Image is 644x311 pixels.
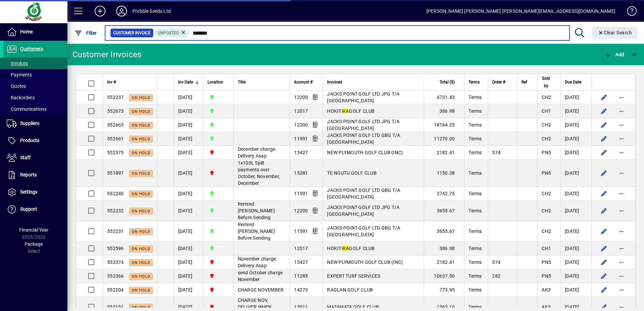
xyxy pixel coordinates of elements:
a: Support [3,201,67,218]
span: CH2 [542,136,551,141]
span: Terms [469,191,482,196]
span: JACKS POINT GOLF LTD JPG T/A [GEOGRAPHIC_DATA] [327,119,399,131]
span: Remind [PERSON_NAME] Before Sending [238,222,275,241]
td: 3655.67 [424,201,464,221]
span: HOKITI GOLF CLUB [327,246,375,251]
td: 386.98 [424,242,464,255]
span: On hold [132,171,150,176]
span: Terms [469,108,482,114]
span: Financial Year [19,227,49,233]
div: Invoiced [327,78,420,86]
td: [DATE] [560,132,591,146]
span: Backorders [7,95,35,100]
span: Reports [20,172,37,177]
td: [DATE] [560,146,591,160]
a: Reports [3,167,67,183]
span: Terms [469,287,482,292]
span: PALMERSTON NORTH [207,272,229,280]
td: [DATE] [174,255,203,269]
span: NEW PLYMOUTH GOLF CLUB (INC) [327,260,403,265]
span: 574 [492,150,501,155]
span: 552204 [107,287,124,292]
div: Customer Invoices [72,49,141,60]
span: Terms [469,260,482,265]
span: Support [20,206,37,212]
button: Filter [73,27,99,39]
button: Edit [599,119,609,130]
button: More options [616,188,627,199]
button: More options [616,284,627,295]
td: [DATE] [560,104,591,118]
span: CH1 [542,246,551,251]
span: On hold [132,288,150,292]
span: 552237 [107,95,124,100]
td: [DATE] [560,91,591,104]
a: Quotes [3,80,67,92]
span: 552663 [107,122,124,128]
button: More options [616,147,627,158]
td: [DATE] [560,118,591,132]
span: 552366 [107,273,124,279]
span: Home [20,29,33,34]
span: 11591 [294,136,308,141]
span: CHRISTCHURCH [207,245,229,252]
span: 552231 [107,229,124,234]
span: Total ($) [440,78,455,86]
span: 13427 [294,150,308,155]
span: Location [207,78,223,86]
span: Due Date [565,78,581,86]
td: [DATE] [174,132,203,146]
span: HOKITI GOLF CLUB [327,108,375,114]
span: 12200 [294,208,308,213]
span: PN5 [542,170,551,176]
span: On hold [132,123,150,128]
span: CH2 [542,229,551,234]
button: More options [616,226,627,237]
span: 12200 [294,122,308,128]
div: Location [207,78,229,86]
span: Sold by [542,75,550,90]
span: On hold [132,230,150,234]
span: 1x100L Split payments over October, November, December [238,160,280,186]
button: Edit [599,257,609,268]
span: Inv # [107,78,116,86]
td: 10637.50 [424,269,464,283]
a: Home [3,24,67,40]
button: More options [616,119,627,130]
td: [DATE] [560,201,591,221]
span: Customers [20,46,43,51]
span: 13427 [294,260,308,265]
span: CH2 [542,95,551,100]
div: Ref [521,78,533,86]
td: 386.98 [424,104,464,118]
span: Add [604,52,624,57]
button: Edit [599,205,609,216]
em: KA [343,246,349,251]
div: Order # [492,78,513,86]
span: 12017 [294,246,308,251]
td: [DATE] [174,187,203,201]
a: Communications [3,103,67,115]
button: Edit [599,92,609,103]
span: 11285 [294,273,308,279]
a: Knowledge Base [622,1,636,23]
span: Terms [469,122,482,128]
td: [DATE] [174,160,203,187]
span: On hold [132,96,150,100]
button: Add [602,48,626,61]
span: Terms [469,170,482,176]
div: Account # [294,78,319,86]
span: 13011 [294,304,308,310]
td: 3655.67 [424,221,464,242]
span: On hold [132,305,150,310]
span: On hold [132,109,150,114]
span: Remind [PERSON_NAME] Before Sending [238,201,275,220]
span: 12017 [294,108,308,114]
button: More options [616,133,627,144]
span: Suppliers [20,120,39,126]
span: Invoiced [327,78,342,86]
button: Edit [599,271,609,281]
span: Products [20,138,39,143]
span: PALMERSTON NORTH [207,149,229,156]
td: [DATE] [174,283,203,297]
